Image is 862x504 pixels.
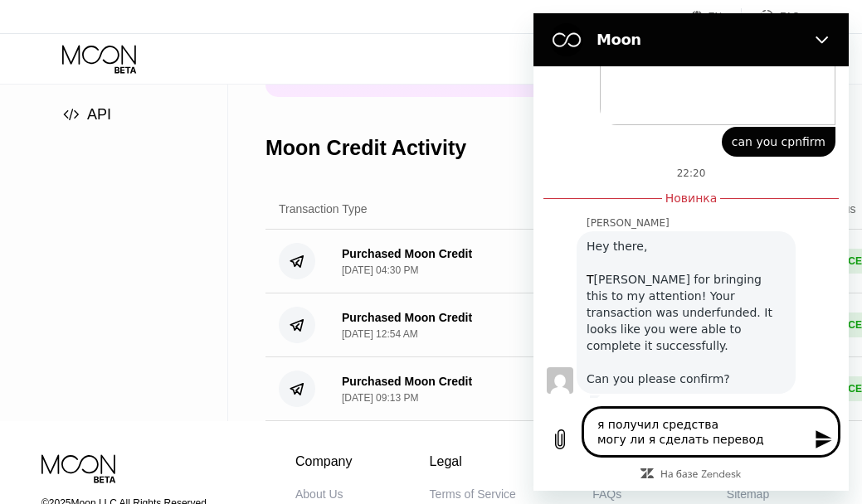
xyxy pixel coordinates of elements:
[342,264,418,276] div: [DATE] 04:30 PM
[87,106,111,123] span: API
[295,487,343,501] div: About Us
[342,392,418,404] div: [DATE] 09:13 PM
[709,11,723,22] div: EN
[691,8,742,25] div: EN
[342,247,472,260] div: Purchased Moon Credit
[430,454,516,469] div: Legal
[430,487,516,501] div: Terms of Service
[533,13,849,491] iframe: Окно обмена сообщениями
[279,202,368,216] div: Transaction Type
[63,107,79,122] span: 
[780,11,800,22] div: FAQ
[727,487,769,501] div: Sitemap
[592,487,621,501] div: FAQs
[295,454,353,469] div: Company
[342,375,472,388] div: Purchased Moon Credit
[342,311,472,324] div: Purchased Moon Credit
[265,136,466,160] div: Moon Credit Activity
[342,328,418,340] div: [DATE] 12:54 AM
[742,8,800,25] div: FAQ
